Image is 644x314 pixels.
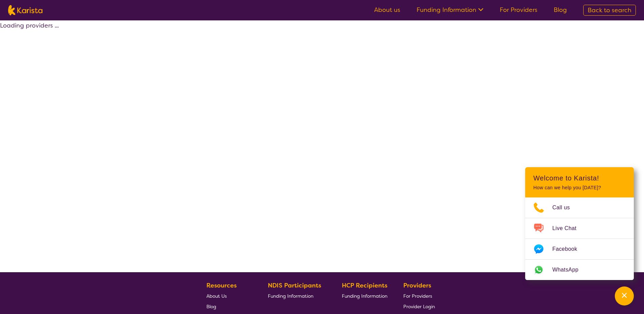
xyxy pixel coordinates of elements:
a: For Providers [500,6,537,14]
span: Back to search [588,6,631,14]
a: Web link opens in a new tab. [525,260,634,280]
b: Providers [403,281,431,290]
span: Live Chat [552,223,585,233]
a: Provider Login [403,301,435,312]
button: Channel Menu [615,286,634,306]
span: WhatsApp [552,265,587,275]
span: Funding Information [342,293,387,299]
a: Blog [554,6,567,14]
a: Funding Information [268,291,326,301]
a: About us [374,6,400,14]
p: How can we help you [DATE]? [533,185,626,191]
span: Facebook [552,244,585,254]
img: Karista logo [8,5,42,15]
a: Funding Information [417,6,483,14]
h2: Welcome to Karista! [533,174,626,182]
span: Call us [552,203,578,213]
a: Funding Information [342,291,387,301]
a: For Providers [403,291,435,301]
span: Blog [206,303,216,310]
b: HCP Recipients [342,281,387,290]
b: Resources [206,281,237,290]
a: About Us [206,291,252,301]
span: For Providers [403,293,432,299]
a: Blog [206,301,252,312]
span: Funding Information [268,293,313,299]
span: About Us [206,293,227,299]
a: Back to search [583,5,636,16]
b: NDIS Participants [268,281,321,290]
ul: Choose channel [525,197,634,280]
div: Channel Menu [525,167,634,280]
span: Provider Login [403,303,435,310]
